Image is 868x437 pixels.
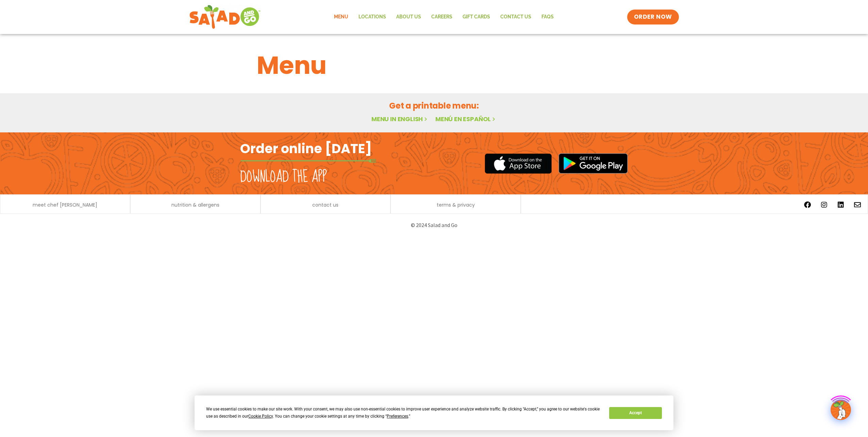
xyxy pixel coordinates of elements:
[627,10,679,25] a: ORDER NOW
[240,167,327,187] h2: Download the app
[495,9,536,25] a: Contact Us
[240,159,376,163] img: fork
[189,3,261,31] img: new-SAG-logo-768×292
[391,9,426,25] a: About Us
[329,9,559,25] nav: Menu
[457,9,495,25] a: GIFT CARDS
[609,407,662,419] button: Accept
[558,153,628,174] img: google_play
[485,152,552,175] img: appstore
[240,140,372,157] h2: Order online [DATE]
[387,414,408,419] span: Preferences
[312,203,338,207] a: contact us
[171,203,219,207] a: nutrition & allergens
[244,221,624,230] p: © 2024 Salad and Go
[426,9,457,25] a: Careers
[257,100,611,112] h2: Get a printable menu:
[353,9,391,25] a: Locations
[435,115,497,123] a: Menú en español
[536,9,559,25] a: FAQs
[329,9,353,25] a: Menu
[257,47,611,84] h1: Menu
[33,203,97,207] a: meet chef [PERSON_NAME]
[634,13,672,21] span: ORDER NOW
[437,203,475,207] a: terms & privacy
[195,395,673,430] div: Cookie Consent Prompt
[248,414,273,419] span: Cookie Policy
[371,115,429,123] a: Menu in English
[206,406,601,420] div: We use essential cookies to make our site work. With your consent, we may also use non-essential ...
